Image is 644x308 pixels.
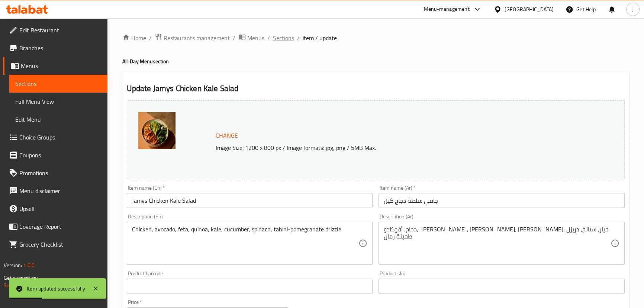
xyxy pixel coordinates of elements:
a: Menus [3,57,107,75]
span: Branches [19,44,102,52]
div: [GEOGRAPHIC_DATA] [505,5,554,13]
span: Full Menu View [15,97,102,106]
textarea: دجاج، أفوكادو، [PERSON_NAME]، [PERSON_NAME]، [PERSON_NAME]، خيار، سبانخ، دريزل طحينة رمان [384,226,611,261]
a: Upsell [3,200,107,218]
span: Change [216,130,238,141]
a: Sections [9,75,107,93]
input: Please enter product sku [379,279,625,293]
input: Enter name Ar [379,193,625,208]
a: Support.OpsPlatform [4,280,51,290]
span: 1.0.0 [23,260,35,270]
h4: All-Day Menu section [122,58,629,65]
li: / [233,33,235,42]
li: / [297,33,300,42]
a: Grocery Checklist [3,235,107,253]
a: Menus [238,33,264,43]
img: Jamys_Chicken_Kale_Salad638956293007566466.jpg [138,112,176,149]
span: Restaurants management [164,33,230,42]
span: J [632,5,634,13]
a: Edit Menu [9,110,107,128]
span: Choice Groups [19,133,102,142]
span: Edit Menu [15,115,102,124]
span: Get support on: [4,273,38,283]
span: Sections [15,79,102,88]
a: Edit Restaurant [3,21,107,39]
button: Change [213,128,241,143]
a: Restaurants management [155,33,230,43]
a: Coupons [3,146,107,164]
a: Coverage Report [3,218,107,235]
span: Coverage Report [19,222,102,231]
h2: Update Jamys Chicken Kale Salad [127,83,625,94]
a: Choice Groups [3,128,107,146]
p: Image Size: 1200 x 800 px / Image formats: jpg, png / 5MB Max. [213,143,569,152]
span: Menus [247,33,264,42]
span: Menu disclaimer [19,186,102,195]
span: item / update [303,33,337,42]
input: Please enter product barcode [127,279,373,293]
a: Full Menu View [9,93,107,110]
a: Sections [273,33,294,42]
li: / [267,33,270,42]
textarea: Chicken, avocado, feta, quinoa, kale, cucumber, spinach, tahini-pomegranate drizzle [132,226,359,261]
span: Version: [4,260,22,270]
div: Menu-management [424,5,470,14]
span: Menus [21,61,102,70]
a: Menu disclaimer [3,182,107,200]
span: Edit Restaurant [19,26,102,35]
span: Coupons [19,151,102,160]
div: Item updated successfully [27,285,85,293]
span: Upsell [19,204,102,213]
span: Promotions [19,169,102,177]
a: Branches [3,39,107,57]
nav: breadcrumb [122,33,629,43]
span: Grocery Checklist [19,240,102,249]
a: Home [122,33,146,42]
li: / [149,33,152,42]
input: Enter name En [127,193,373,208]
a: Promotions [3,164,107,182]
